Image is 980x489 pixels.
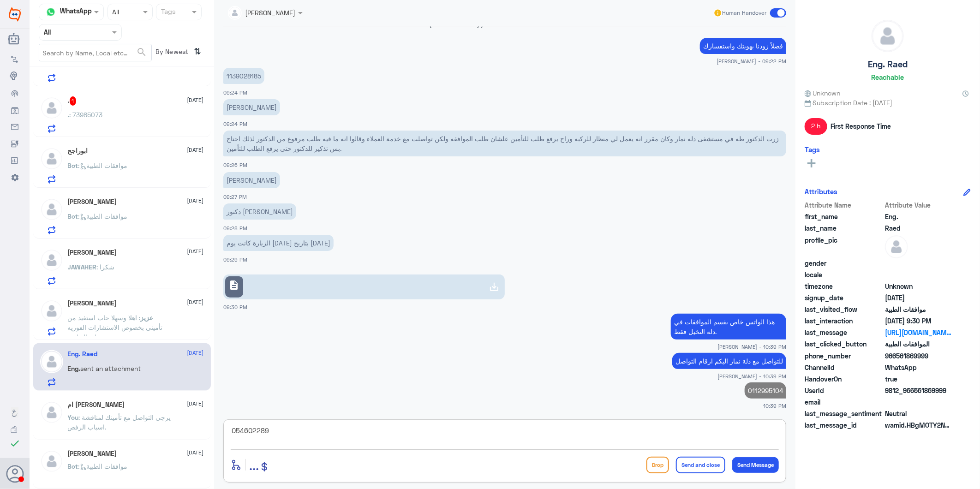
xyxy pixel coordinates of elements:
h5: Eyad Samara [68,198,117,206]
span: 09:24 PM [223,89,247,95]
span: [DATE] [187,197,204,205]
span: 9812_966561869999 [885,386,952,395]
span: . [68,111,70,119]
span: [DATE] [187,298,204,306]
img: defaultAdmin.png [40,147,63,170]
span: sent an attachment [81,364,141,372]
span: Eng. [885,212,952,221]
span: Bot [68,161,78,169]
span: [DATE] [187,146,204,154]
img: defaultAdmin.png [40,450,63,473]
span: ChannelId [805,363,883,372]
img: defaultAdmin.png [885,235,908,258]
span: wamid.HBgMOTY2NTYxODY5OTk5FQIAEhgUNUU1NEZERDFDN0U5NTgzMDJGMjQA [885,420,952,430]
span: Bot [68,462,78,470]
p: 8/9/2025, 9:28 PM [223,203,296,220]
span: [DATE] [187,448,204,457]
span: الموافقات الطبية [885,339,952,349]
span: UserId [805,386,883,395]
button: search [136,45,147,60]
span: Attribute Value [885,200,952,210]
span: Unknown [805,88,841,98]
span: last_visited_flow [805,304,883,314]
span: [DATE] [187,349,204,357]
input: Search by Name, Local etc… [39,44,151,61]
img: defaultAdmin.png [40,96,63,119]
span: : 73985073 [70,111,103,119]
img: defaultAdmin.png [40,198,63,221]
span: 0 [885,409,952,418]
span: ... [249,456,259,473]
span: 09:29 PM [223,256,247,262]
p: 8/9/2025, 9:29 PM [223,235,334,251]
img: defaultAdmin.png [40,249,63,272]
span: [PERSON_NAME] - 09:22 PM [717,57,786,65]
span: [DATE] [187,247,204,256]
a: description [223,274,505,299]
button: Avatar [6,465,24,483]
span: First Response Time [831,121,891,131]
span: Raed [885,223,952,233]
h5: Eng. Raed [868,59,908,70]
img: defaultAdmin.png [872,20,903,52]
span: timezone [805,281,883,291]
span: : يرجى التواصل مع تأمينك لمناقشة اسباب الرفض. [68,413,171,431]
p: 8/9/2025, 9:24 PM [223,99,280,115]
h5: ابوراجح [68,147,88,155]
span: عزيز [141,314,154,322]
span: last_message_sentiment [805,409,883,418]
div: Tags [160,6,176,18]
span: [DATE] [187,400,204,408]
a: [URL][DOMAIN_NAME] [885,328,952,337]
button: Drop [646,457,669,473]
h5: Eng. Raed [68,350,98,358]
span: phone_number [805,351,883,361]
span: Bot [68,212,78,220]
button: Send Message [732,457,779,473]
span: JAWAHER [68,263,97,271]
span: HandoverOn [805,374,883,384]
span: Human Handover [723,9,767,17]
span: true [885,374,952,384]
span: By Newest [152,44,191,62]
span: gender [805,258,883,268]
span: last_message_id [805,420,883,430]
span: profile_pic [805,235,883,256]
span: 2 [885,363,952,372]
span: موافقات الطبية [885,304,952,314]
span: 966561869999 [885,351,952,361]
i: ⇅ [194,44,202,59]
h5: . [68,96,77,106]
span: locale [805,270,883,280]
span: : موافقات الطبية [78,462,128,470]
span: description [228,280,239,291]
span: 10:39 PM [763,402,786,410]
img: defaultAdmin.png [40,401,63,424]
span: Attribute Name [805,200,883,210]
p: 8/9/2025, 10:39 PM [745,382,786,399]
span: 09:24 PM [223,121,247,127]
h6: Tags [805,145,820,154]
img: Widebot Logo [9,7,21,22]
span: Subscription Date : [DATE] [805,98,971,107]
p: 8/9/2025, 9:22 PM [700,38,786,54]
span: last_name [805,223,883,233]
img: whatsapp.png [44,5,58,19]
p: 8/9/2025, 9:26 PM [223,131,786,156]
span: Unknown [885,281,952,291]
i: check [9,438,20,449]
span: 2025-09-08T15:15:39.6Z [885,293,952,303]
span: signup_date [805,293,883,303]
h5: خالد آل مسلم [68,450,117,458]
span: 2 h [805,118,827,135]
h6: Attributes [805,187,837,196]
span: last_interaction [805,316,883,326]
span: : اهلا وسهلا حاب استفيد من تأميني بخصوص الاستشارات الفوريه على التطبيق [68,314,163,341]
span: You [68,413,79,421]
span: [PERSON_NAME] - 10:39 PM [717,372,786,380]
img: defaultAdmin.png [40,299,63,322]
span: 09:26 PM [223,162,247,168]
button: Send and close [676,457,725,473]
span: search [136,47,147,58]
span: last_message [805,328,883,337]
